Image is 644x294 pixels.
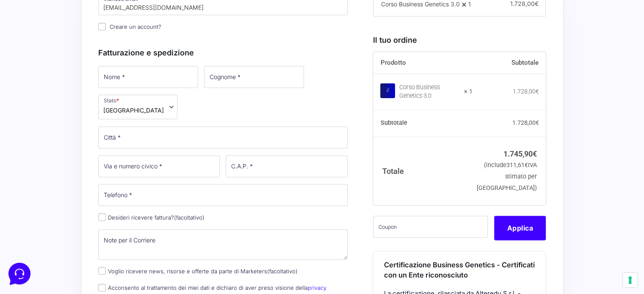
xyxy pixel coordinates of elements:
[7,216,59,236] button: Home
[14,105,66,112] span: Trova una risposta
[98,47,348,58] h3: Fatturazione e spedizione
[98,66,198,88] input: Nome *
[25,228,40,236] p: Home
[464,88,473,96] strong: × 1
[623,273,637,287] button: Le tue preferenze relative al consenso per le tecnologie di tracciamento
[494,216,546,240] button: Applica
[512,88,539,95] bdi: 1.728,00
[380,83,395,98] img: Corso Business Genetics 3.0
[512,119,539,126] bdi: 1.728,00
[110,23,161,30] span: Creare un account?
[373,137,473,205] th: Totale
[533,149,537,158] span: €
[41,47,58,64] img: dark
[98,155,220,177] input: Via e numero civico *
[98,184,348,206] input: Telefono *
[98,126,348,148] input: Città *
[98,214,205,221] label: Desideri ricevere fattura?
[14,47,30,64] img: dark
[98,284,106,291] input: Acconsento al trattamento dei miei dati e dichiaro di aver preso visione dellaprivacy policy
[204,66,304,88] input: Cognome *
[373,110,473,137] th: Subtotale
[7,7,142,20] h2: Ciao da Marketers 👋
[98,213,106,221] input: Desideri ricevere fattura?(facoltativo)
[477,162,537,192] small: (include IVA stimato per [GEOGRAPHIC_DATA])
[373,52,473,74] th: Prodotto
[19,123,138,132] input: Cerca un articolo...
[473,52,546,74] th: Subtotale
[98,23,106,30] input: Creare un account?
[226,155,348,177] input: C.A.P. *
[373,216,488,238] input: Coupon
[130,228,143,236] p: Aiuto
[14,34,72,41] span: Le tue conversazioni
[384,261,535,280] span: Certificazione Business Genetics - Certificati con un Ente riconosciuto
[98,95,177,119] span: Stato
[111,216,163,236] button: Aiuto
[267,268,298,275] span: (facoltativo)
[90,105,156,112] a: Apri Centro Assistenza
[174,214,205,221] span: (facoltativo)
[525,162,528,169] span: €
[55,76,125,83] span: Inizia una conversazione
[59,216,111,236] button: Messaggi
[399,83,459,100] div: Corso Business Genetics 3.0
[506,162,528,169] span: 311,61
[103,106,164,115] span: Estonia
[7,261,32,286] iframe: Customerly Messenger Launcher
[535,88,539,95] span: €
[27,47,44,64] img: dark
[535,119,539,126] span: €
[468,0,470,8] span: 1
[98,268,298,275] label: Voglio ricevere news, risorse e offerte da parte di Marketers
[373,34,546,46] h3: Il tuo ordine
[73,228,96,236] p: Messaggi
[503,149,537,158] bdi: 1.745,90
[14,71,156,88] button: Inizia una conversazione
[381,0,459,8] span: Corso Business Genetics 3.0
[98,267,106,275] input: Voglio ricevere news, risorse e offerte da parte di Marketers(facoltativo)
